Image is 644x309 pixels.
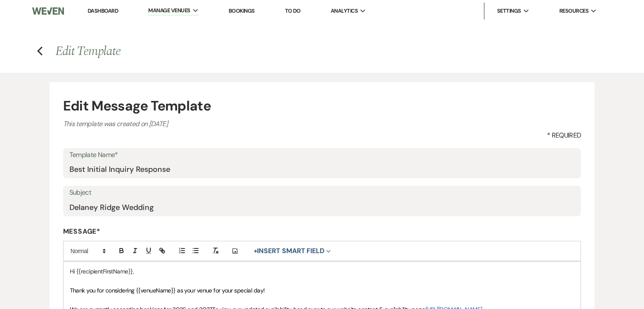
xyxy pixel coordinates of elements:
label: Subject [69,187,575,199]
label: Message* [63,227,581,236]
img: Weven Logo [32,2,64,20]
label: Template Name* [69,149,575,161]
span: Manage Venues [148,6,190,15]
a: Dashboard [88,7,118,14]
span: Edit Template [55,41,120,61]
span: Settings [497,7,521,15]
h4: Edit Message Template [63,96,581,116]
span: Thank you for considering {{venueName}} as your venue for your special day! [70,287,265,294]
a: To Do [285,7,301,14]
p: Hi {{recipientFirstName}}, [70,267,575,276]
span: Analytics [331,7,358,15]
p: This template was created on [DATE] [63,119,581,130]
span: + [254,248,257,254]
button: Insert Smart Field [251,246,334,256]
span: Resources [559,7,589,15]
a: Bookings [229,7,255,14]
span: * Required [547,130,581,141]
